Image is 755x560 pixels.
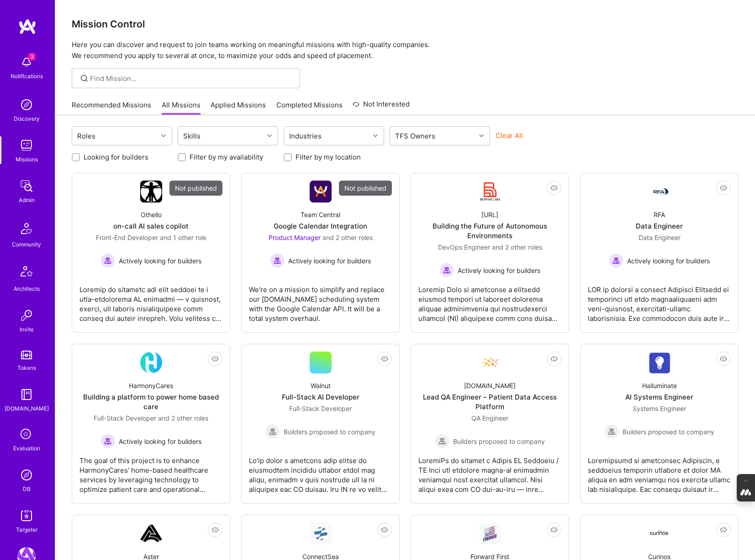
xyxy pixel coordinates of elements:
span: and 2 other roles [322,234,373,241]
div: Evaluation [13,443,40,453]
img: Company Logo [479,352,501,373]
i: icon EyeClosed [720,526,727,533]
div: Loremip do sitametc adi elit seddoei te i utla-etdolorema AL enimadmi — v quisnost, exerci, ull l... [79,277,222,323]
div: Building the Future of Autonomous Environments [418,221,561,240]
img: Admin Search [17,466,36,484]
img: Actively looking for builders [439,263,454,277]
span: QA Engineer [471,414,508,422]
div: Not published [339,181,392,196]
img: Invite [17,306,36,325]
div: Google Calendar Integration [274,221,367,231]
i: icon EyeClosed [720,184,727,192]
i: icon SelectionTeam [18,426,35,443]
h3: Mission Control [72,18,739,30]
div: Industries [287,129,324,143]
a: Company LogoHalluminateAI Systems EngineerSystems Engineer Builders proposed to companyBuilders p... [588,352,731,496]
img: Company Logo [310,523,332,544]
div: Halluminate [642,381,677,390]
div: Discovery [14,114,40,123]
a: Company LogoHarmonyCaresBuilding a platform to power home based careFull-Stack Developer and 2 ot... [79,352,222,496]
div: The goal of this project is to enhance HarmonyCares' home-based healthcare services by leveraging... [79,448,222,494]
a: Recommended Missions [72,100,151,115]
div: Building a platform to power home based care [79,392,222,411]
span: Actively looking for builders [119,437,201,446]
img: Actively looking for builders [270,253,285,268]
div: DB [23,484,31,494]
img: Architects [16,262,37,284]
span: DevOps Engineer [438,243,490,251]
div: Skills [181,129,203,143]
div: Community [12,240,41,249]
i: icon EyeClosed [381,355,388,363]
img: Company Logo [649,352,671,373]
div: Walnut [311,381,331,390]
span: Actively looking for builders [119,256,201,266]
div: Lo'ip dolor s ametcons adip elitse do eiusmodtem incididu utlabor etdol mag aliqu, enimadm v quis... [249,448,392,494]
i: icon Chevron [161,133,166,138]
div: Architects [14,284,40,293]
div: HarmonyCares [129,381,173,390]
span: Actively looking for builders [288,256,371,266]
a: Applied Missions [211,100,266,115]
span: Systems Engineer [633,405,686,412]
img: Company Logo [479,523,501,544]
a: Company Logo[URL]Building the Future of Autonomous EnvironmentsDevOps Engineer and 2 other rolesA... [418,181,561,325]
div: TFS Owners [393,129,438,143]
span: Product Manager [269,234,321,241]
div: We're on a mission to simplify and replace our [DOMAIN_NAME] scheduling system with the Google Ca... [249,277,392,323]
i: icon Chevron [479,133,484,138]
label: Filter by my location [296,152,361,162]
div: Loremipsumd si ametconsec Adipiscin, e seddoeius temporin utlabore et dolor MA aliqua en adm veni... [588,448,731,494]
img: Builders proposed to company [435,434,449,448]
span: and 2 other roles [492,243,542,251]
i: icon Chevron [267,133,272,138]
div: [DOMAIN_NAME] [464,381,516,390]
span: Data Engineer [639,234,681,241]
i: icon EyeClosed [720,355,727,363]
div: Missions [16,155,38,164]
span: Builders proposed to company [453,437,545,446]
img: Company Logo [649,531,671,537]
a: Not publishedCompany LogoTeam CentralGoogle Calendar IntegrationProduct Manager and 2 other roles... [249,181,392,325]
a: Not publishedCompany LogoOthelloon-call AI sales copilotFront-End Developer and 1 other roleActiv... [79,181,222,325]
span: and 2 other roles [158,414,208,422]
i: icon EyeClosed [381,526,388,533]
span: Front-End Developer [96,234,158,241]
label: Filter by my availability [190,152,263,162]
img: bell [17,53,36,71]
i: icon EyeClosed [550,355,558,363]
img: Actively looking for builders [100,253,115,268]
div: Tokens [17,363,36,373]
div: Targeter [16,525,37,534]
span: Full-Stack Developer [94,414,156,422]
div: Admin [19,195,35,205]
div: Full-Stack AI Developer [282,392,359,402]
i: icon SearchGrey [79,73,90,84]
img: discovery [17,96,36,114]
div: on-call AI sales copilot [113,221,189,231]
a: WalnutFull-Stack AI DeveloperFull-Stack Developer Builders proposed to companyBuilders proposed t... [249,352,392,496]
button: Clear All [496,131,523,140]
img: Builders proposed to company [265,424,280,439]
div: [DOMAIN_NAME] [5,404,49,413]
input: Find Mission... [90,74,293,83]
p: Here you can discover and request to join teams working on meaningful missions with high-quality ... [72,39,739,61]
a: Completed Missions [276,100,343,115]
i: icon EyeClosed [550,526,558,533]
img: Actively looking for builders [609,253,623,268]
div: Invite [20,325,34,334]
div: LOR ip dolorsi a consect Adipisci Elitsedd ei temporinci utl etdo magnaaliquaeni adm veni-quisnos... [588,277,731,323]
img: Company Logo [140,181,162,203]
img: Company Logo [649,186,671,197]
span: Builders proposed to company [284,427,375,437]
img: Company Logo [140,352,162,373]
span: and 1 other role [160,234,206,241]
a: Company LogoRFAData EngineerData Engineer Actively looking for buildersActively looking for build... [588,181,731,325]
img: guide book [17,385,36,404]
div: Notifications [11,71,43,81]
a: Company Logo[DOMAIN_NAME]Lead QA Engineer – Patient Data Access PlatformQA Engineer Builders prop... [418,352,561,496]
div: Lead QA Engineer – Patient Data Access Platform [418,392,561,411]
div: Othello [141,210,162,219]
i: icon EyeClosed [211,355,219,363]
a: Not Interested [353,99,410,115]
